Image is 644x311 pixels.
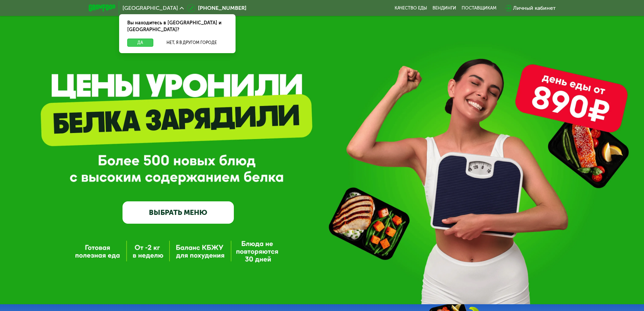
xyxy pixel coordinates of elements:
[156,39,227,47] button: Нет, я в другом городе
[123,201,234,224] a: ВЫБРАТЬ МЕНЮ
[462,5,496,11] div: поставщикам
[123,5,178,11] span: [GEOGRAPHIC_DATA]
[119,14,236,39] div: Вы находитесь в [GEOGRAPHIC_DATA] и [GEOGRAPHIC_DATA]?
[432,5,456,11] a: Вендинги
[395,5,427,11] a: Качество еды
[127,39,153,47] button: Да
[513,4,556,12] div: Личный кабинет
[187,4,246,12] a: [PHONE_NUMBER]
